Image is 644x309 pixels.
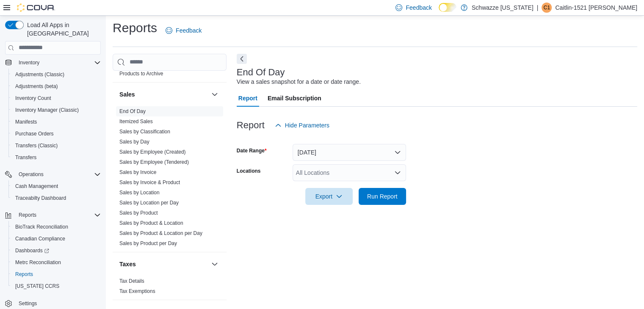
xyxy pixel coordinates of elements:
[8,221,104,233] button: BioTrack Reconciliation
[367,192,398,201] span: Run Report
[394,169,401,176] button: Open list of options
[2,209,104,221] button: Reports
[15,259,61,266] span: Metrc Reconciliation
[119,278,144,284] span: Tax Details
[8,233,104,245] button: Canadian Compliance
[12,93,55,103] a: Inventory Count
[15,283,59,290] span: [US_STATE] CCRS
[8,80,104,92] button: Adjustments (beta)
[119,260,208,268] button: Taxes
[12,117,101,127] span: Manifests
[237,147,267,154] label: Date Range
[119,108,146,115] span: End Of Day
[17,3,55,12] img: Cova
[15,71,64,78] span: Adjustments (Classic)
[119,169,156,176] span: Sales by Invoice
[19,300,37,307] span: Settings
[237,77,361,86] div: View a sales snapshot for a date or date range.
[12,93,101,103] span: Inventory Count
[119,230,202,237] span: Sales by Product & Location per Day
[119,139,149,145] a: Sales by Day
[119,220,183,226] a: Sales by Product & Location
[12,281,101,291] span: Washington CCRS
[15,195,66,201] span: Traceabilty Dashboard
[12,141,101,151] span: Transfers (Classic)
[113,19,157,36] h1: Reports
[237,168,261,174] label: Locations
[119,190,160,196] a: Sales by Location
[12,281,63,291] a: [US_STATE] CCRS
[15,223,68,230] span: BioTrack Reconciliation
[119,159,189,166] span: Sales by Employee (Tendered)
[12,69,68,80] a: Adjustments (Classic)
[15,119,37,125] span: Manifests
[113,276,227,300] div: Taxes
[119,278,144,284] a: Tax Details
[537,3,539,13] p: |
[119,108,146,114] a: End Of Day
[15,154,36,161] span: Transfers
[119,179,180,185] a: Sales by Invoice & Product
[119,159,189,165] a: Sales by Employee (Tendered)
[12,129,57,139] a: Purchase Orders
[119,90,135,99] h3: Sales
[119,210,158,216] a: Sales by Product
[15,271,33,278] span: Reports
[8,128,104,140] button: Purchase Orders
[12,181,101,191] span: Cash Management
[210,259,220,269] button: Taxes
[8,152,104,163] button: Transfers
[15,235,65,242] span: Canadian Compliance
[119,199,179,206] span: Sales by Location per Day
[119,200,179,206] a: Sales by Location per Day
[119,129,170,135] a: Sales by Classification
[12,117,40,127] a: Manifests
[2,168,104,180] button: Operations
[237,67,285,77] h3: End Of Day
[15,247,49,254] span: Dashboards
[15,169,47,179] button: Operations
[406,3,431,12] span: Feedback
[210,89,220,99] button: Sales
[555,3,637,13] p: Caitlin-1521 [PERSON_NAME]
[119,288,155,294] a: Tax Exemptions
[8,92,104,104] button: Inventory Count
[8,140,104,152] button: Transfers (Classic)
[19,59,39,66] span: Inventory
[15,169,101,179] span: Operations
[19,212,36,218] span: Reports
[119,71,163,77] a: Products to Archive
[8,192,104,204] button: Traceabilty Dashboard
[119,240,177,246] a: Sales by Product per Day
[12,269,36,279] a: Reports
[15,83,58,90] span: Adjustments (beta)
[12,105,101,115] span: Inventory Manager (Classic)
[8,268,104,280] button: Reports
[19,171,44,178] span: Operations
[12,269,101,279] span: Reports
[12,234,101,244] span: Canadian Compliance
[544,3,550,13] span: C1
[119,210,158,216] span: Sales by Product
[15,107,79,113] span: Inventory Manager (Classic)
[119,149,186,155] a: Sales by Employee (Created)
[15,298,40,309] a: Settings
[12,152,40,163] a: Transfers
[119,119,153,124] a: Itemized Sales
[268,90,321,107] span: Email Subscription
[359,188,406,205] button: Run Report
[310,188,348,205] span: Export
[119,169,156,175] a: Sales by Invoice
[12,246,53,256] a: Dashboards
[12,81,61,91] a: Adjustments (beta)
[271,117,333,134] button: Hide Parameters
[238,90,257,107] span: Report
[8,257,104,268] button: Metrc Reconciliation
[12,234,69,244] a: Canadian Compliance
[8,69,104,80] button: Adjustments (Classic)
[15,130,54,137] span: Purchase Orders
[119,240,177,247] span: Sales by Product per Day
[8,245,104,257] a: Dashboards
[293,144,406,161] button: [DATE]
[285,121,329,130] span: Hide Parameters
